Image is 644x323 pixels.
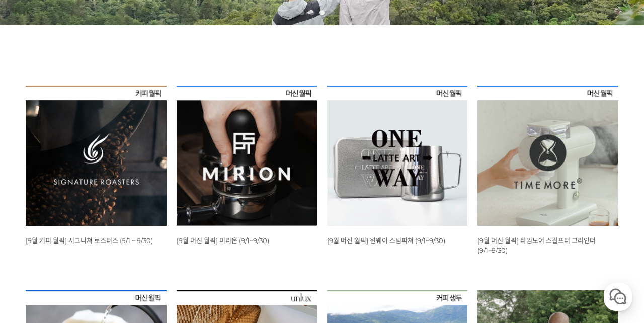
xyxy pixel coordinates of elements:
[177,86,317,226] img: 9월 머신 월픽 미리온
[3,239,66,265] a: 홈
[26,86,166,226] img: [9월 커피 월픽] 시그니쳐 로스터스 (9/1 ~ 9/30)
[177,236,269,245] a: [9월 머신 월픽] 미리온 (9/1~9/30)
[299,10,304,15] a: 1
[32,255,38,263] span: 홈
[340,10,345,15] a: 5
[309,10,314,15] a: 2
[330,10,335,15] a: 4
[92,255,104,263] span: 대화
[66,239,130,265] a: 대화
[477,236,596,254] a: [9월 머신 월픽] 타임모어 스컬프터 그라인더 (9/1~9/30)
[477,86,618,226] img: 9월 머신 월픽 타임모어 스컬프터
[327,236,445,245] a: [9월 머신 월픽] 원웨이 스팀피쳐 (9/1~9/30)
[130,239,193,265] a: 설정
[319,10,325,15] a: 3
[26,236,153,245] a: [9월 커피 월픽] 시그니쳐 로스터스 (9/1 ~ 9/30)
[327,86,467,226] img: 9월 머신 월픽 원웨이 스팀피쳐
[155,255,168,263] span: 설정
